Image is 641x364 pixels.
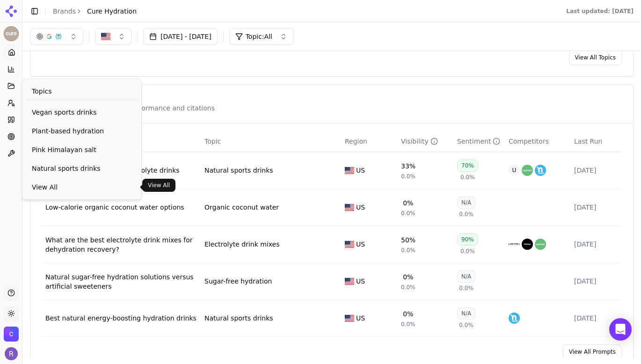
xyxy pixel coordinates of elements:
span: U [509,165,520,176]
a: Natural sugar-free hydration solutions versus artificial sweeteners [45,272,197,291]
img: hydrant [535,239,546,250]
span: US [356,277,365,286]
div: [DATE] [574,203,618,212]
div: N/A [457,197,475,209]
a: View All Topics [569,50,622,65]
div: Sentiment [457,137,500,146]
div: 50% [401,235,415,245]
div: [DATE] [574,240,618,249]
th: Last Run [570,131,622,152]
a: Vegan sports drinks [26,104,138,121]
p: View All [148,182,170,189]
nav: breadcrumb [53,7,137,16]
div: Data table [42,131,622,337]
span: 0.0% [401,173,415,180]
th: Competitors [505,131,570,152]
a: Natural sports drinks [204,313,273,323]
img: Cure Hydration [4,26,19,41]
img: US flag [345,315,354,322]
div: 33% [401,161,415,171]
div: Visibility [401,137,438,146]
span: Plant-based hydration [32,126,132,136]
th: sentiment [453,131,505,152]
span: Region [345,137,367,146]
img: nuun [509,313,520,324]
span: Cure Hydration [87,7,137,16]
a: Electrolyte drink mixes [204,240,280,249]
span: Competitors [509,137,549,146]
div: 90% [457,233,478,246]
span: Vegan sports drinks [32,108,132,117]
button: Open organization switcher [4,327,19,342]
div: [DATE] [574,277,618,286]
span: Last Run [574,137,602,146]
a: What are the best electrolyte drink mixes for dehydration recovery? [45,235,197,254]
span: Pink Himalayan salt [32,145,132,154]
img: hydrant [522,165,533,176]
a: Natural sports drinks [26,160,138,177]
span: Natural sports drinks [32,164,132,173]
a: Natural sports drinks [204,166,273,175]
span: Topics [32,87,52,96]
span: View All [32,182,132,192]
img: lmnt [509,239,520,250]
a: Low-calorie organic coconut water options [45,203,197,212]
div: N/A [457,307,475,320]
img: US flag [345,167,354,174]
a: Best natural energy-boosting hydration drinks [45,313,197,323]
button: [DATE] - [DATE] [143,28,218,45]
a: Pink Himalayan salt [26,141,138,158]
a: View All Prompts [563,344,622,359]
span: US [356,240,365,249]
div: 0% [403,309,413,319]
span: US [356,203,365,212]
th: Region [341,131,397,152]
div: 70% [457,160,478,172]
span: US [356,313,365,323]
img: US flag [345,278,354,285]
span: 0.0% [459,321,473,329]
th: brandMentionRate [397,131,453,152]
div: Open Intercom Messenger [609,318,632,341]
span: 0.0% [401,320,415,328]
span: Topic: All [246,32,272,41]
button: Current brand: Cure Hydration [4,26,19,41]
span: 0.0% [459,211,473,218]
button: Open user button [5,347,18,360]
img: US flag [345,204,354,211]
a: Sugar-free hydration [204,277,272,286]
a: Organic coconut water [204,203,279,212]
span: 0.0% [401,210,415,217]
a: View All [26,179,138,196]
a: Brands [53,7,76,15]
img: nuun [535,165,546,176]
div: 0% [403,272,413,282]
span: Topic [204,137,221,146]
img: US flag [345,241,354,248]
img: Cure Hydration [4,327,19,342]
span: 0.0% [401,247,415,254]
span: 0.0% [460,248,475,255]
div: Last updated: [DATE] [566,7,634,15]
div: N/A [457,270,475,283]
div: [DATE] [574,313,618,323]
span: US [356,166,365,175]
span: 0.0% [401,284,415,291]
div: 0% [403,198,413,208]
img: Ruth Pferdehirt [5,347,18,360]
img: US [101,32,110,41]
span: 0.0% [459,284,473,292]
img: dripdrop [522,239,533,250]
a: Plant-based hydration [26,123,138,139]
span: 0.0% [460,174,475,181]
div: [DATE] [574,166,618,175]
